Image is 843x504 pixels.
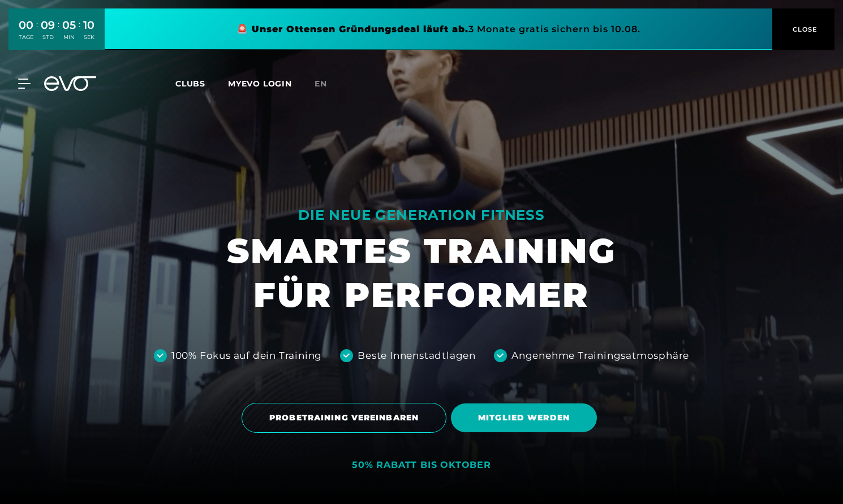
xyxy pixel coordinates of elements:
div: Beste Innenstadtlagen [358,349,476,363]
div: 50% RABATT BIS OKTOBER [352,459,491,471]
div: : [58,18,59,48]
a: MYEVO LOGIN [228,79,292,89]
div: SEK [83,33,94,41]
div: : [36,18,38,48]
a: en [315,77,341,90]
div: STD [41,33,55,41]
span: en [315,79,327,89]
span: MITGLIED WERDEN [478,412,570,424]
div: 09 [41,17,55,33]
div: : [79,18,80,48]
span: PROBETRAINING VEREINBAREN [269,412,419,424]
div: 100% Fokus auf dein Training [171,349,322,363]
span: Clubs [175,79,205,89]
div: 10 [83,17,94,33]
button: CLOSE [772,8,835,50]
a: PROBETRAINING VEREINBAREN [242,394,451,441]
div: 00 [19,17,33,33]
div: DIE NEUE GENERATION FITNESS [227,206,616,224]
div: Angenehme Trainingsatmosphäre [511,349,689,363]
div: 05 [62,17,76,33]
a: Clubs [175,78,228,89]
div: MIN [62,33,76,41]
h1: SMARTES TRAINING FÜR PERFORMER [227,229,616,317]
span: CLOSE [790,24,818,34]
div: TAGE [19,33,33,41]
a: MITGLIED WERDEN [451,395,601,441]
